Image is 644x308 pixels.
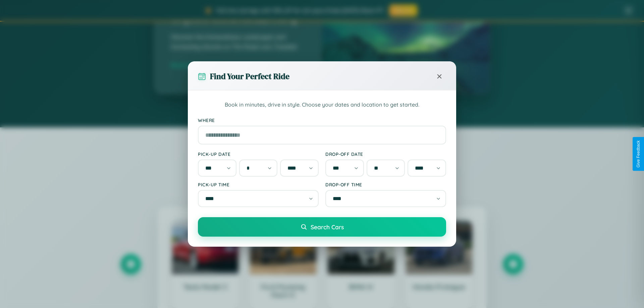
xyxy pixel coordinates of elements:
[325,182,446,187] label: Drop-off Time
[325,151,446,157] label: Drop-off Date
[198,117,446,123] label: Where
[198,101,446,109] p: Book in minutes, drive in style. Choose your dates and location to get started.
[198,182,319,187] label: Pick-up Time
[198,217,446,237] button: Search Cars
[210,71,289,82] h3: Find Your Perfect Ride
[311,223,344,231] span: Search Cars
[198,151,319,157] label: Pick-up Date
